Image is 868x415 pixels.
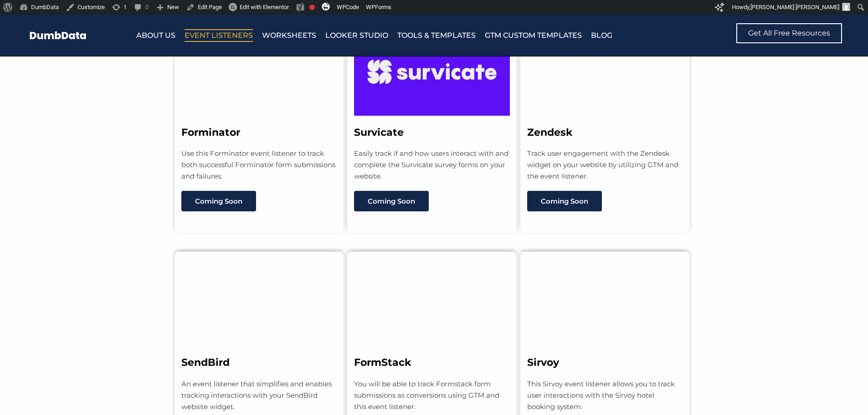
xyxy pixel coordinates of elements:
[527,126,683,139] h3: Zendesk
[181,191,256,211] a: Coming Soon
[736,23,842,43] a: Get All Free Resources
[181,148,337,182] p: Use this Forminator event listener to track both successful Forminator form submissions and failu...
[136,29,677,42] nav: Menu
[136,29,175,42] a: About Us
[541,198,588,205] span: Coming Soon
[591,29,612,42] a: Blog
[309,5,315,10] div: Focus keyphrase not set
[354,126,510,139] h3: Survicate
[527,379,683,412] p: This Sirvoy event listener allows you to track user interactions with the Sirvoy hotel booking sy...
[185,29,253,42] a: Event Listeners
[527,356,683,369] h3: Sirvoy
[181,379,337,412] p: An event listener that simplifies and enables tracking interactions with your SendBird website wi...
[750,4,839,10] span: [PERSON_NAME] [PERSON_NAME]
[748,30,830,37] span: Get All Free Resources
[262,29,316,42] a: Worksheets
[181,356,337,369] h3: SendBird
[354,356,510,369] h3: FormStack
[354,148,510,182] p: Easily track if and how users interact with and complete the Survicate survey forms on your website.
[397,29,476,42] a: Tools & Templates
[240,4,289,10] span: Edit with Elementor
[354,191,429,211] a: Coming Soon
[368,198,415,205] span: Coming Soon
[325,29,388,42] a: Looker Studio
[527,191,602,211] a: Coming Soon
[195,198,242,205] span: Coming Soon
[485,29,582,42] a: GTM Custom Templates
[322,2,330,10] img: svg+xml;base64,PHN2ZyB4bWxucz0iaHR0cDovL3d3dy53My5vcmcvMjAwMC9zdmciIHZpZXdCb3g9IjAgMCAzMiAzMiI+PG...
[354,379,510,412] p: You will be able to track Formstack form submissions as conversions using GTM and this event list...
[181,126,337,139] h3: Forminator
[527,148,683,182] p: Track user engagement with the Zendesk widget on your website by utilizing GTM and the event list...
